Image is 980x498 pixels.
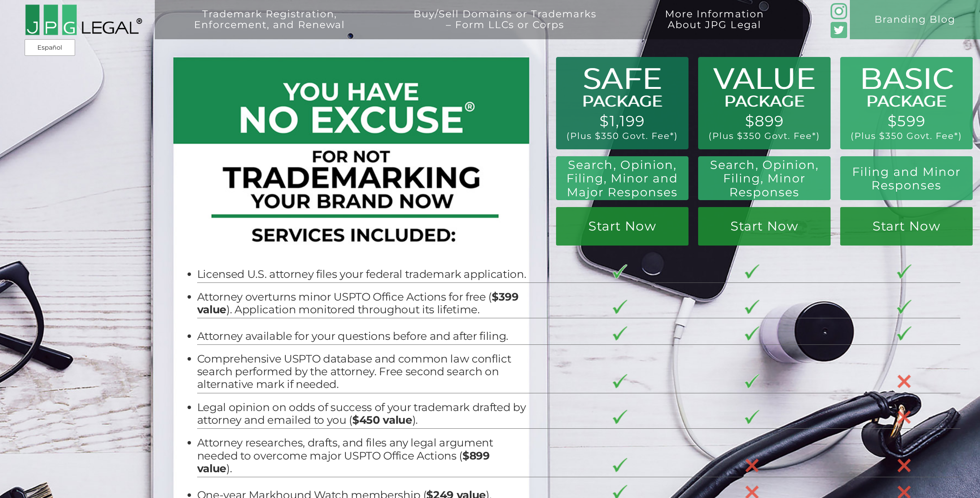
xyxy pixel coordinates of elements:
h2: Search, Opinion, Filing, Minor and Major Responses [562,158,683,199]
h2: Filing and Minor Responses [848,165,965,192]
a: Español [27,41,73,55]
img: checkmark-border-3.png [745,410,759,424]
li: Legal opinion on odds of success of your trademark drafted by attorney and emailed to you ( ). [197,401,528,426]
img: checkmark-border-3.png [613,374,627,388]
img: X-30-3.png [897,374,911,389]
img: checkmark-border-3.png [613,300,627,314]
li: Attorney available for your questions before and after filing. [197,330,528,343]
a: Start Now [556,207,689,246]
img: checkmark-border-3.png [745,326,759,341]
img: checkmark-border-3.png [745,300,759,314]
li: Attorney overturns minor USPTO Office Actions for free ( ). Application monitored throughout its ... [197,291,528,316]
a: Start Now [840,207,973,246]
img: checkmark-border-3.png [897,300,911,314]
b: $399 value [197,290,519,316]
img: Twitter_Social_Icon_Rounded_Square_Color-mid-green3-90.png [831,22,847,38]
li: Comprehensive USPTO database and common law conflict search performed by the attorney. Free secon... [197,353,528,391]
li: Licensed U.S. attorney files your federal trademark application. [197,268,528,281]
b: $450 value [352,413,412,426]
img: checkmark-border-3.png [613,326,627,341]
img: X-30-3.png [897,410,911,424]
img: 2016-logo-black-letters-3-r.png [25,4,142,36]
a: Start Now [698,207,831,246]
b: $899 value [197,449,490,475]
img: checkmark-border-3.png [613,410,627,424]
li: Attorney researches, drafts, and files any legal argument needed to overcome major USPTO Office A... [197,436,528,475]
img: X-30-3.png [745,458,759,473]
a: Trademark Registration,Enforcement, and Renewal [165,8,375,48]
img: checkmark-border-3.png [897,264,911,279]
img: glyph-logo_May2016-green3-90.png [831,3,847,19]
img: checkmark-border-3.png [897,326,911,341]
img: X-30-3.png [897,458,911,473]
img: checkmark-border-3.png [613,458,627,472]
h2: Search, Opinion, Filing, Minor Responses [706,158,823,199]
img: checkmark-border-3.png [745,374,759,388]
img: checkmark-border-3.png [613,264,627,279]
img: checkmark-border-3.png [745,264,759,279]
a: More InformationAbout JPG Legal [636,8,793,48]
a: Buy/Sell Domains or Trademarks– Form LLCs or Corps [384,8,626,48]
